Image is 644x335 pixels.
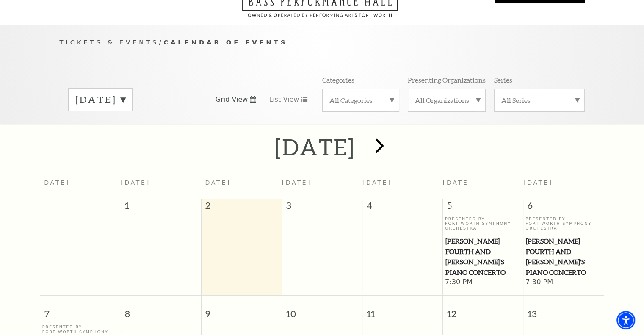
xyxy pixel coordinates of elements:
[75,93,125,106] label: [DATE]
[201,179,231,186] span: [DATE]
[445,236,521,278] span: [PERSON_NAME] Fourth and [PERSON_NAME]'s Piano Concerto
[329,96,392,105] label: All Categories
[525,278,602,287] span: 7:30 PM
[322,75,354,84] p: Categories
[216,95,248,104] span: Grid View
[525,216,602,231] p: Presented By Fort Worth Symphony Orchestra
[523,179,553,186] span: [DATE]
[40,174,121,199] th: [DATE]
[443,296,523,325] span: 12
[616,311,635,329] div: Accessibility Menu
[501,96,578,105] label: All Series
[282,199,362,216] span: 3
[282,179,311,186] span: [DATE]
[202,199,282,216] span: 2
[362,199,442,216] span: 4
[40,296,121,325] span: 7
[362,296,442,325] span: 11
[362,179,392,186] span: [DATE]
[526,236,601,278] span: [PERSON_NAME] Fourth and [PERSON_NAME]'s Piano Concerto
[494,75,512,84] p: Series
[121,199,201,216] span: 1
[269,95,299,104] span: List View
[445,216,521,231] p: Presented By Fort Worth Symphony Orchestra
[408,75,486,84] p: Presenting Organizations
[121,179,150,186] span: [DATE]
[523,199,604,216] span: 6
[163,39,287,46] span: Calendar of Events
[202,296,282,325] span: 9
[275,133,355,161] h2: [DATE]
[60,37,585,48] p: /
[443,179,473,186] span: [DATE]
[445,278,521,287] span: 7:30 PM
[282,296,362,325] span: 10
[60,39,159,46] span: Tickets & Events
[523,296,604,325] span: 13
[363,132,394,162] button: next
[443,199,523,216] span: 5
[121,296,201,325] span: 8
[415,96,478,105] label: All Organizations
